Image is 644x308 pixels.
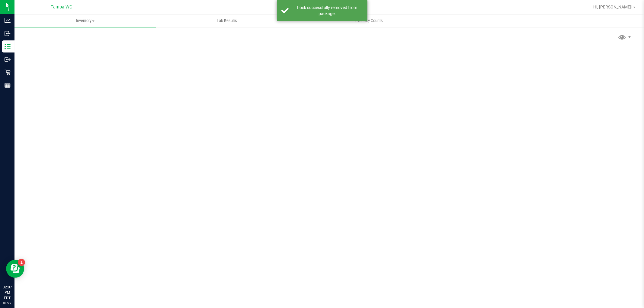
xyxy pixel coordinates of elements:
[298,14,439,27] a: Inventory Counts
[5,43,11,49] inline-svg: Inventory
[593,5,633,9] span: Hi, [PERSON_NAME]!
[51,5,72,10] span: Tampa WC
[5,69,11,75] inline-svg: Retail
[156,14,298,27] a: Lab Results
[18,259,25,266] iframe: Resource center unread badge
[3,284,12,301] p: 02:07 PM EDT
[3,301,12,305] p: 08/27
[14,14,156,27] a: Inventory
[292,5,363,17] div: Lock successfully removed from package.
[14,18,156,24] span: Inventory
[209,18,245,24] span: Lab Results
[346,18,391,24] span: Inventory Counts
[5,30,11,37] inline-svg: Inbound
[6,260,24,278] iframe: Resource center
[5,17,11,24] inline-svg: Analytics
[5,82,11,88] inline-svg: Reports
[5,56,11,62] inline-svg: Outbound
